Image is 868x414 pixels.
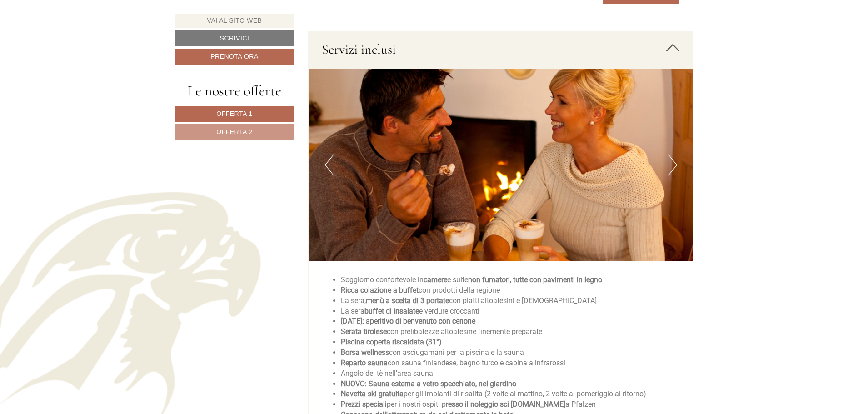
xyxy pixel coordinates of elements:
strong: Navetta ski gratuita [341,389,404,398]
li: con asciugamani per la piscina e la sauna [341,348,680,358]
strong: [DATE]: aperitivo di benvenuto con cenone [341,317,475,325]
span: Offerta 2 [216,128,252,135]
a: Scrivici [175,30,294,46]
strong: Serata tirolese [341,327,387,336]
strong: Prezzi speciali [341,400,387,409]
li: con sauna finlandese, bagno turco e cabina a infrarossi [341,358,680,369]
strong: camere [424,275,447,284]
strong: Reparto sauna [341,359,388,367]
strong: resso il noleggio sci [DOMAIN_NAME] [446,400,565,409]
strong: non fumatori, tutte con pavimenti in legno [468,275,602,284]
li: per i nostri ospiti p a Pfalzen [341,399,680,410]
strong: menù a scelta di 3 portate [366,296,449,305]
div: Le nostre offerte [175,80,294,101]
li: con prodotti della regione [341,285,680,296]
strong: Borsa wellness [341,348,389,357]
div: Servizi inclusi [308,31,693,69]
strong: Ricca colazione a buffet [341,286,419,294]
strong: Piscina coperta riscaldata (31°) [341,338,442,346]
a: Prenota ora [175,49,294,65]
li: La sera, con piatti altoatesini e [DEMOGRAPHIC_DATA] [341,296,680,306]
strong: buffet di insalate [364,307,419,315]
li: con prelibatezze altoatesine finemente preparate [341,327,680,337]
span: Offerta 1 [216,110,252,117]
a: Vai al sito web [175,14,294,28]
li: La sera e verdure croccanti [341,306,680,317]
button: Previous [325,154,334,176]
li: Angolo del tè nell'area sauna [341,369,680,379]
li: per gli impianti di risalita (2 volte al mattino, 2 volte al pomeriggio al ritorno) [341,389,680,399]
strong: NUOVO: Sauna esterna a vetro specchiato, nel giardino [341,379,516,388]
button: Next [668,154,677,176]
li: Soggiorno confortevole in e suite [341,275,680,285]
